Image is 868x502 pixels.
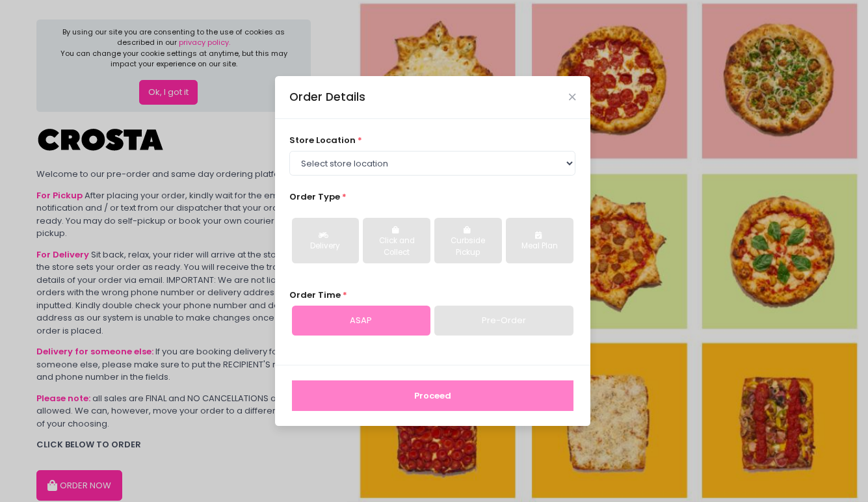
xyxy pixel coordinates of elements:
button: Proceed [292,380,573,412]
div: Order Details [289,88,365,105]
button: Delivery [292,218,359,263]
button: Close [569,94,575,100]
button: Curbside Pickup [434,218,501,263]
span: store location [289,134,356,146]
button: Click and Collect [363,218,430,263]
span: Order Time [289,289,341,301]
span: Order Type [289,191,340,203]
div: Click and Collect [372,235,421,258]
div: Delivery [301,241,350,252]
div: Meal Plan [515,241,564,252]
div: Curbside Pickup [443,235,492,258]
button: Meal Plan [506,218,573,263]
